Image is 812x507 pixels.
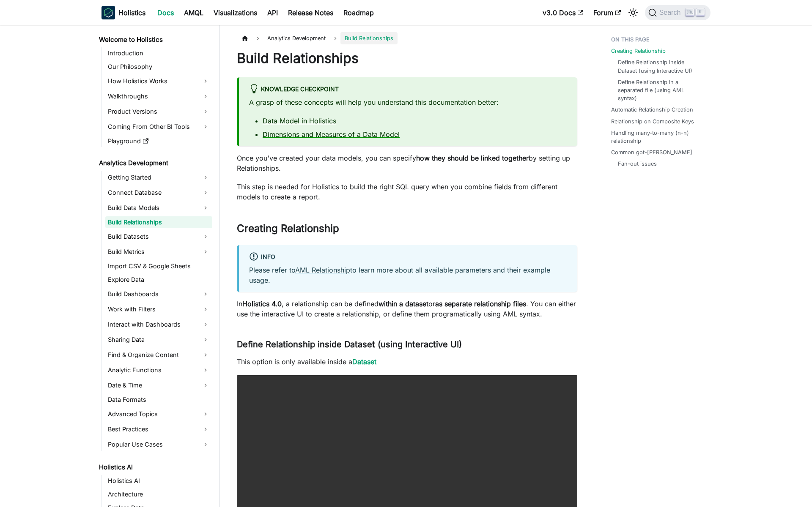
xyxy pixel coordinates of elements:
[96,157,212,169] a: Analytics Development
[101,6,115,19] img: Holistics
[105,379,212,392] a: Date & Time
[105,245,212,259] a: Build Metrics
[105,90,212,103] a: Walkthroughs
[105,438,212,451] a: Popular Use Cases
[611,148,692,156] a: Common got-[PERSON_NAME]
[208,6,262,19] a: Visualizations
[416,154,529,162] strong: how they should be linked together
[96,34,212,46] a: Welcome to Holistics
[105,230,212,243] a: Build Datasets
[118,8,145,18] b: Holistics
[237,357,577,367] p: This option is only available inside a
[105,422,212,436] a: Best Practices
[105,61,212,73] a: Our Philosophy
[263,117,336,125] a: Data Model in Holistics
[96,461,212,473] a: Holistics AI
[105,475,212,487] a: Holistics AI
[105,260,212,272] a: Import CSV & Google Sheets
[105,135,212,147] a: Playground
[105,47,212,59] a: Introduction
[263,130,400,139] a: Dimensions and Measures of a Data Model
[538,6,588,19] a: v3.0 Docs
[237,50,577,67] h1: Build Relationships
[611,47,666,55] a: Creating Relationship
[242,300,282,308] strong: Holistics 4.0
[105,303,212,316] a: Work with Filters
[105,171,212,184] a: Getting Started
[249,97,567,107] p: A grasp of these concepts will help you understand this documentation better:
[340,32,398,44] span: Build Relationships
[105,201,212,215] a: Build Data Models
[105,407,212,421] a: Advanced Topics
[105,363,212,377] a: Analytic Functions
[295,266,350,274] a: AML Relationship
[611,129,705,145] a: Handling many-to-many (n-n) relationship
[611,117,694,125] a: Relationship on Composite Keys
[435,300,526,308] strong: as separate relationship files
[93,25,220,507] nav: Docs sidebar
[379,300,428,308] strong: within a dataset
[237,153,577,173] p: Once you've created your data models, you can specify by setting up Relationships.
[283,6,338,19] a: Release Notes
[262,6,283,19] a: API
[101,6,145,19] a: HolisticsHolistics
[588,6,626,19] a: Forum
[152,6,179,19] a: Docs
[696,8,705,16] kbd: K
[105,318,212,331] a: Interact with Dashboards
[105,105,212,118] a: Product Versions
[249,252,567,263] div: info
[618,58,702,74] a: Define Relationship inside Dataset (using Interactive UI)
[105,120,212,134] a: Coming From Other BI Tools
[105,274,212,286] a: Explore Data
[352,357,376,366] a: Dataset
[249,84,567,95] div: Knowledge Checkpoint
[237,299,577,319] p: In , a relationship can be defined or . You can either use the interactive UI to create a relatio...
[618,160,657,168] a: Fan-out issues
[237,222,577,238] h2: Creating Relationship
[105,216,212,228] a: Build Relationships
[611,106,693,114] a: Automatic Relationship Creation
[618,78,702,103] a: Define Relationship in a separated file (using AML syntax)
[105,186,212,199] a: Connect Database
[105,488,212,500] a: Architecture
[237,32,253,44] a: Home page
[237,32,577,44] nav: Breadcrumbs
[105,348,212,362] a: Find & Organize Content
[263,32,330,44] span: Analytics Development
[249,265,567,285] p: Please refer to to learn more about all available parameters and their example usage.
[179,6,208,19] a: AMQL
[237,182,577,202] p: This step is needed for Holistics to build the right SQL query when you combine fields from diffe...
[338,6,379,19] a: Roadmap
[645,5,710,20] button: Search (Ctrl+K)
[626,6,640,19] button: Switch between dark and light mode (currently light mode)
[105,287,212,301] a: Build Dashboards
[105,394,212,406] a: Data Formats
[657,9,686,16] span: Search
[237,339,577,350] h3: Define Relationship inside Dataset (using Interactive UI)
[105,333,212,346] a: Sharing Data
[105,74,212,88] a: How Holistics Works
